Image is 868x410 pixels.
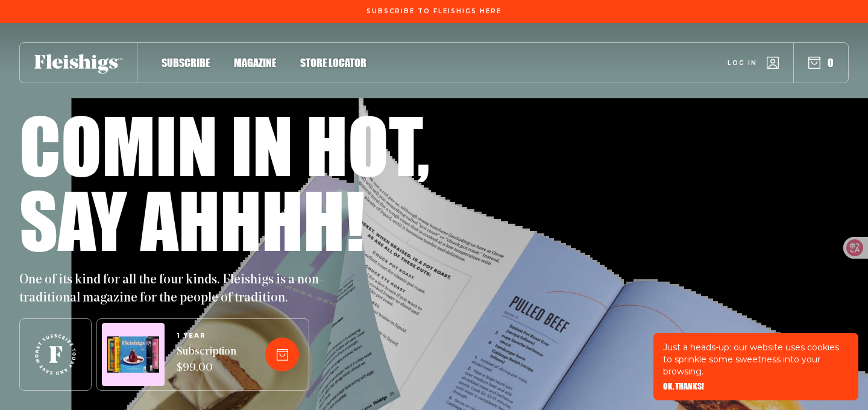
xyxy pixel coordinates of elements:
p: One of its kind for all the four kinds. Fleishigs is a non-traditional magazine for the people of... [19,271,333,307]
span: 1 YEAR [177,332,236,339]
button: OK, THANKS! [663,382,704,391]
img: Magazines image [107,336,159,373]
span: Log in [728,58,757,68]
span: Subscribe To Fleishigs Here [366,8,502,15]
span: Subscription $99.00 [177,344,236,377]
a: Magazine [234,54,276,71]
span: Subscribe [162,56,210,69]
button: 0 [808,56,834,69]
a: Subscribe [162,54,210,71]
a: Subscribe To Fleishigs Here [364,8,504,14]
span: Store locator [300,56,366,69]
a: Store locator [300,54,366,71]
span: Magazine [234,56,276,69]
h1: Say ahhhh! [19,182,365,257]
p: Just a heads-up: our website uses cookies to sprinkle some sweetness into your browsing. [663,341,849,377]
a: 1 YEARSubscription $99.00 [177,332,236,377]
a: Log in [728,57,779,69]
h1: Comin in hot, [19,107,430,182]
